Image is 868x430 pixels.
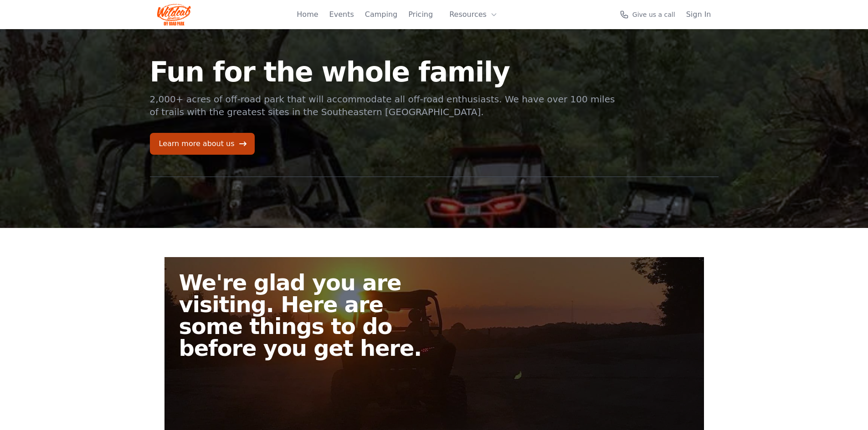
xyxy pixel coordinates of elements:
button: Resources [444,5,503,24]
a: Learn more about us [150,133,255,155]
span: Give us a call [632,10,675,19]
a: Sign In [686,9,711,20]
h1: Fun for the whole family [150,58,616,86]
a: Home [297,9,318,20]
a: Events [329,9,354,20]
a: Pricing [408,9,433,20]
img: Wildcat Logo [157,4,191,25]
a: Give us a call [620,10,675,19]
p: 2,000+ acres of off-road park that will accommodate all off-road enthusiasts. We have over 100 mi... [150,93,616,118]
a: Camping [365,9,397,20]
h2: We're glad you are visiting. Here are some things to do before you get here. [179,272,442,359]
